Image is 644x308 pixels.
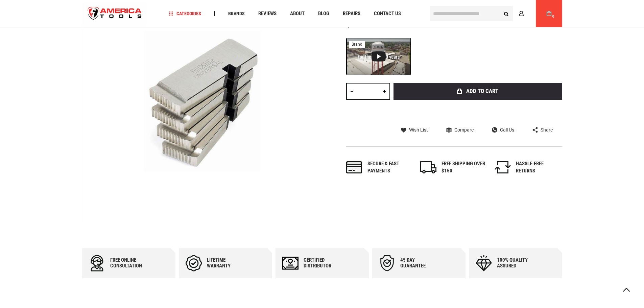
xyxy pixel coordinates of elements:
span: Brands [228,11,245,16]
div: Certified Distributor [304,257,344,269]
span: About [290,11,305,16]
span: Categories [169,11,201,16]
span: Call Us [500,127,514,132]
span: Share [541,127,553,132]
div: Free online consultation [110,257,151,269]
a: Wish List [401,127,428,133]
a: Blog [315,9,332,18]
span: Add to Cart [466,88,498,94]
span: Repairs [343,11,360,16]
span: Reviews [258,11,277,16]
a: About [287,9,308,18]
span: Compare [454,127,474,132]
div: 100% quality assured [497,257,538,269]
div: FREE SHIPPING OVER $150 [442,160,485,175]
div: Secure & fast payments [367,160,411,175]
img: payments [346,161,362,173]
a: store logo [82,1,148,26]
img: shipping [420,161,436,173]
img: returns [495,161,511,173]
a: Categories [166,9,204,18]
span: Wish List [409,127,428,132]
a: Compare [446,127,474,133]
span: Contact Us [374,11,401,16]
button: Add to Cart [393,83,562,100]
a: Brands [225,9,248,18]
img: America Tools [82,1,148,26]
span: 0 [552,15,554,18]
a: Contact Us [371,9,404,18]
a: Reviews [255,9,280,18]
iframe: Secure express checkout frame [392,102,564,104]
button: Search [500,7,513,20]
div: HASSLE-FREE RETURNS [516,160,560,175]
a: Repairs [340,9,363,18]
a: Call Us [492,127,514,133]
span: Blog [318,11,329,16]
div: 45 day Guarantee [400,257,441,269]
div: Lifetime warranty [207,257,247,269]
